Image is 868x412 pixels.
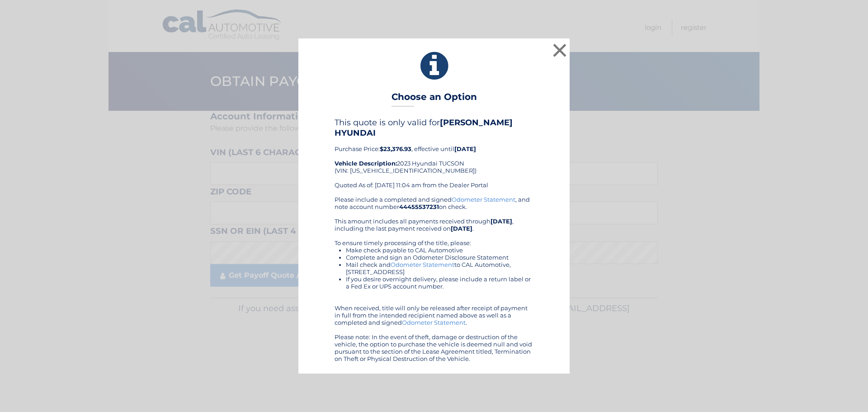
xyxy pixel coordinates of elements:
h4: This quote is only valid for [335,118,533,137]
b: [DATE] [454,145,476,152]
li: If you desire overnight delivery, please include a return label or a Fed Ex or UPS account number. [346,275,533,290]
li: Make check payable to CAL Automotive [346,246,533,254]
strong: Vehicle Description: [335,160,397,167]
b: 44455537231 [399,203,439,210]
li: Complete and sign an Odometer Disclosure Statement [346,254,533,261]
b: [PERSON_NAME] HYUNDAI [335,118,513,137]
li: Mail check and to CAL Automotive, [STREET_ADDRESS] [346,261,533,275]
div: Please include a completed and signed , and note account number on check. This amount includes al... [335,196,533,362]
b: [DATE] [491,218,512,225]
div: Purchase Price: , effective until 2023 Hyundai TUCSON (VIN: [US_VEHICLE_IDENTIFICATION_NUMBER]) Q... [335,118,533,195]
b: $23,376.93 [380,145,411,152]
a: Odometer Statement [391,261,454,268]
h3: Choose an Option [392,91,477,107]
a: Odometer Statement [452,196,515,203]
b: [DATE] [451,225,472,232]
button: × [551,41,569,59]
a: Odometer Statement [402,319,466,326]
